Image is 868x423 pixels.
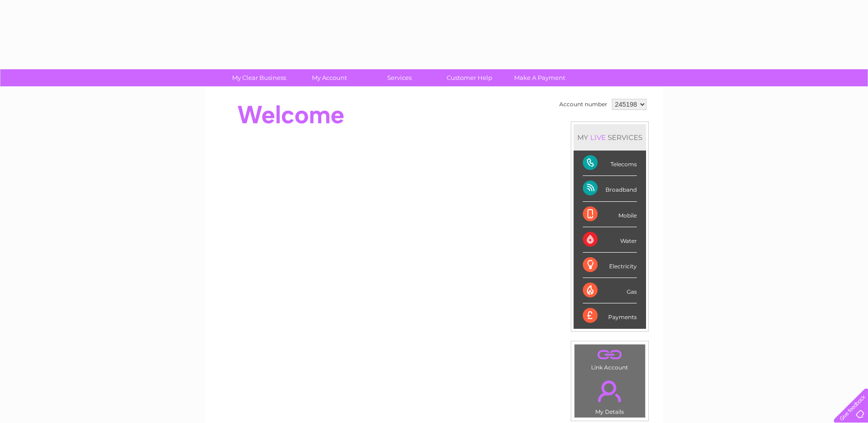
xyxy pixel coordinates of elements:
[574,124,646,151] div: MY SERVICES
[583,151,637,176] div: Telecoms
[583,253,637,278] div: Electricity
[502,69,578,86] a: Make A Payment
[588,133,608,142] div: LIVE
[577,375,643,407] a: .
[574,344,646,373] td: Link Account
[221,69,297,86] a: My Clear Business
[431,69,508,86] a: Customer Help
[583,176,637,201] div: Broadband
[361,69,437,86] a: Services
[583,303,637,328] div: Payments
[574,373,646,418] td: My Details
[583,278,637,303] div: Gas
[291,69,367,86] a: My Account
[583,227,637,253] div: Water
[557,97,610,112] td: Account number
[577,347,643,363] a: .
[583,202,637,227] div: Mobile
